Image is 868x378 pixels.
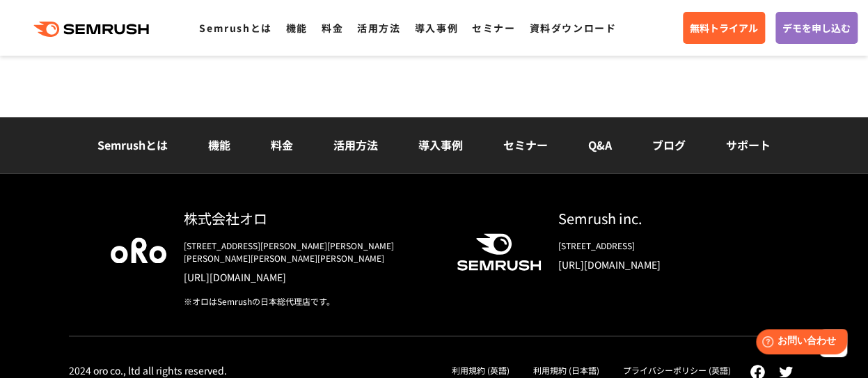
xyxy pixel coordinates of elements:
div: Semrush inc. [558,208,758,228]
a: 導入事例 [418,136,463,153]
iframe: Help widget launcher [744,324,853,363]
a: セミナー [503,136,548,153]
img: oro company [111,237,166,262]
a: ブログ [652,136,686,153]
a: 料金 [271,136,293,153]
div: ※オロはSemrushの日本総代理店です。 [184,295,434,308]
a: Semrushとは [97,136,168,153]
a: 導入事例 [415,21,458,35]
a: Q&A [588,136,612,153]
a: 機能 [208,136,230,153]
div: [STREET_ADDRESS] [558,239,758,252]
a: 活用方法 [333,136,378,153]
a: セミナー [472,21,515,35]
a: 利用規約 (英語) [452,364,510,376]
a: デモを申し込む [775,12,858,44]
a: プライバシーポリシー (英語) [623,364,731,376]
a: [URL][DOMAIN_NAME] [558,258,758,271]
a: 料金 [322,21,343,35]
a: 利用規約 (日本語) [533,364,599,376]
a: [URL][DOMAIN_NAME] [184,270,434,284]
a: サポート [726,136,771,153]
a: 活用方法 [357,21,400,35]
a: Semrushとは [199,21,271,35]
a: 無料トライアル [683,12,765,44]
img: twitter [779,366,793,377]
div: [STREET_ADDRESS][PERSON_NAME][PERSON_NAME][PERSON_NAME][PERSON_NAME][PERSON_NAME] [184,239,434,265]
a: 機能 [286,21,308,35]
div: 2024 oro co., ltd all rights reserved. [69,364,227,377]
span: 無料トライアル [690,20,758,36]
span: デモを申し込む [782,20,851,36]
div: 株式会社オロ [184,208,434,228]
a: 資料ダウンロード [529,21,616,35]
